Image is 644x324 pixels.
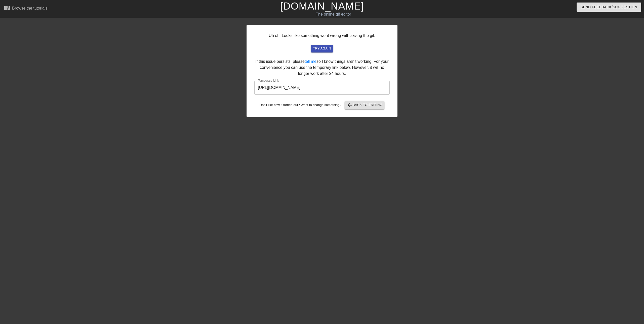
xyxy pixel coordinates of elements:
button: Back to Editing [345,101,385,109]
a: tell me [305,59,316,64]
input: bare [254,81,390,95]
span: Back to Editing [347,102,383,108]
div: The online gif editor [217,11,450,17]
span: arrow_back [347,102,353,108]
span: try again [313,46,331,51]
span: menu_book [4,5,10,11]
button: try again [311,45,333,52]
div: Don't like how it turned out? Want to change something? [254,101,390,109]
button: Send Feedback/Suggestion [577,3,641,12]
div: Browse the tutorials! [12,6,49,10]
a: Browse the tutorials! [4,5,49,13]
a: [DOMAIN_NAME] [280,1,364,12]
span: Send Feedback/Suggestion [581,4,637,10]
div: Uh oh. Looks like something went wrong with saving the gif. If this issue persists, please so I k... [247,25,397,117]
